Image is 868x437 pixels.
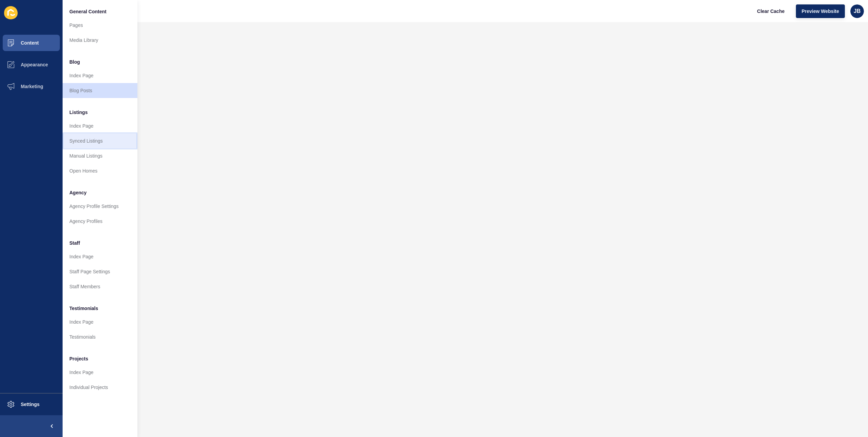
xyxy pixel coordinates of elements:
[69,8,106,15] span: General Content
[63,148,137,163] a: Manual Listings
[63,314,137,329] a: Index Page
[69,189,87,196] span: Agency
[69,59,80,65] span: Blog
[751,4,790,18] button: Clear Cache
[63,214,137,229] a: Agency Profiles
[63,380,137,395] a: Individual Projects
[63,68,137,83] a: Index Page
[63,199,137,214] a: Agency Profile Settings
[63,163,137,178] a: Open Homes
[854,8,861,15] span: JB
[69,305,98,312] span: Testimonials
[63,18,137,33] a: Pages
[63,133,137,148] a: Synced Listings
[69,240,80,246] span: Staff
[796,4,845,18] button: Preview Website
[757,8,785,15] span: Clear Cache
[63,264,137,279] a: Staff Page Settings
[802,8,839,15] span: Preview Website
[63,83,137,98] a: Blog Posts
[63,279,137,294] a: Staff Members
[63,33,137,48] a: Media Library
[63,118,137,133] a: Index Page
[69,355,88,362] span: Projects
[63,329,137,344] a: Testimonials
[69,109,88,116] span: Listings
[63,365,137,380] a: Index Page
[63,249,137,264] a: Index Page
